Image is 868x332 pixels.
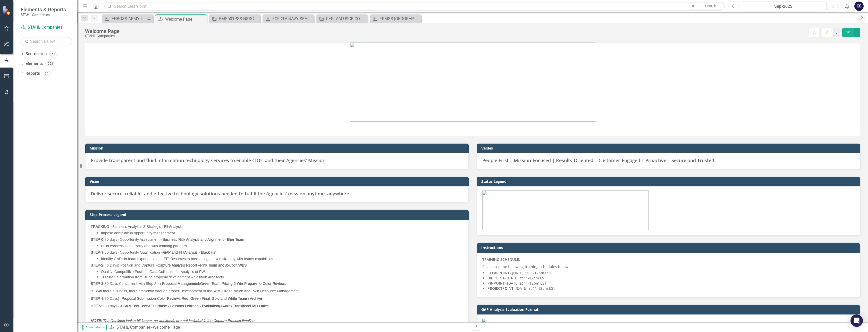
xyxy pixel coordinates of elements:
[487,270,855,276] li: - [DATE] at 11-12pm EST
[740,2,827,11] button: Sep-2025
[487,276,504,280] strong: BIDPOINT
[487,281,505,286] strong: PINPOINT
[101,257,273,261] span: Identify GAPs in team experience and FIT-Resumes to positioning our win strategy with teams capab...
[26,61,43,67] a: Elements
[26,71,40,77] a: Reports
[21,13,66,17] small: STAHL Companies
[21,37,72,46] input: Search Below...
[130,304,219,308] strong: CRs/DRs/BAFO Phase - Lessons Learned - Evaluation
[244,282,263,286] strong: Prepare for
[103,264,119,267] span: (45 Days)
[487,286,855,291] li: - [DATE] at 11-12pm EST
[487,281,855,286] li: - [DATE] at 11-12pm EST
[26,51,47,57] a: Scorecards
[3,6,12,15] img: ClearPoint Strategy
[91,157,325,163] span: Provide transparent and fluid information technology services to enable CIO's and their Agencies'...
[91,238,103,242] strong: STEP-0
[91,304,269,308] span: (30 days) - (
[163,251,184,254] strong: GAP and FIT
[91,297,103,301] strong: STEP-4
[698,3,723,10] button: Search
[103,15,146,22] a: ENBOSS-ARMY-ITES3 SB-221122 (Army National Guard ENBOSS Support Service Sustainment, Enhancement,...
[91,304,103,308] strong: STEP-5
[103,282,105,286] span: (
[224,264,247,267] strong: Solution/WBS
[104,2,725,11] input: Search ClearPoint...
[85,28,120,34] div: Welcome Page
[90,179,466,183] h3: Vision
[112,15,146,22] div: ENBOSS-ARMY-ITES3 SB-221122 (Army National Guard ENBOSS Support Service Sustainment, Enhancement,...
[371,15,420,22] a: FPMSS-[GEOGRAPHIC_DATA]-SEAPORT-242467 (FINANCIAL AND PROGRAM MANAGEMENT SUPPORT SERVICES FPMSS (...
[163,238,244,242] strong: Business Risk Analysis and Alignment - Blue Team
[220,304,269,308] strong: Award) Transition/PMO Office
[487,270,510,275] strong: CLEARPOINT
[21,6,66,13] span: Elements & Reports
[157,297,262,301] strong: Color Reviews Red, Green Final, Gold and White Team / Archive
[153,325,180,330] div: Welcome Page
[482,263,855,269] p: Please see the following training schedules below:
[164,225,182,229] strong: Fit Analysis
[105,282,160,286] span: 30 Days Concurrent with Step 2-4
[91,264,200,267] span: Position and Capture –
[21,24,72,30] a: STAHL Companies
[49,52,57,56] div: 61
[90,213,466,217] h3: Step Process Legend
[91,282,263,286] span: -
[481,146,858,150] h3: Values
[263,282,286,286] strong: Color Reviews
[101,244,187,248] span: Build consensus internally and with teaming partners
[101,276,224,279] span: Transfer information from BD to proposal development – Solution Architects
[350,43,596,122] img: image%20v4.png
[317,15,366,22] a: CENTAM-USCB-COMMERCE-237323: CENSUS BUREAU TRANSFORMATION APPLICATION MODERNIZATION (CENTAM) SEPT...
[326,15,366,22] div: CENTAM-USCB-COMMERCE-237323: CENSUS BUREAU TRANSFORMATION APPLICATION MODERNIZATION (CENTAM) SEPT...
[91,251,216,254] span: (30 days) Opportunity Qualification –
[158,264,197,267] strong: Capture Analysis Report
[160,282,161,286] span: )
[854,2,864,11] button: CS
[210,15,259,22] a: PMS501PSS-NSSC-SEAPORT-240845 (PMS 501 PROFESSIONAL SUPPORT SERVICES (SEAPORT NXG))
[96,289,299,293] span: Win more business, more efficiently through proper Development of the WBS/Organization and Pwin R...
[200,264,224,267] strong: Pink Team and
[481,246,858,250] h3: Instructions
[481,308,858,311] h3: GAP Analysis Evaluation Format
[219,15,259,22] div: PMS501PSS-NSSC-SEAPORT-240845 (PMS 501 PROFESSIONAL SUPPORT SERVICES (SEAPORT NXG))
[487,276,855,281] li: - [DATE] at 11-12pm EST
[122,297,157,301] strong: Proposal Submission-
[85,34,120,38] div: STAHL Companies
[45,62,55,66] div: 263
[101,270,208,274] span: Qualify: Competitive Position, Data Collection for Analysis of PWin
[272,15,313,22] div: FCFDTA-NAVY-SEAPORT-255372: FORCE COMBATIVES AND FORCE DEVELOPMENT TRAINING ANALYST (SEAPORT NXG)...
[264,15,313,22] a: FCFDTA-NAVY-SEAPORT-255372: FORCE COMBATIVES AND FORCE DEVELOPMENT TRAINING ANALYST (SEAPORT NXG)...
[165,16,206,22] div: Welcome Page
[82,325,107,330] span: Administrator
[741,3,825,10] div: Sep-2025
[481,179,858,183] h3: Status Legend
[705,4,716,8] span: Search
[162,282,243,286] strong: Proposal Management/Green Team Pricing 2 Win
[91,264,103,267] strong: STEP-2
[91,282,103,286] strong: STEP-3
[482,190,649,230] img: image%20v3.png
[91,225,109,229] strong: TRACKING
[482,257,520,262] strong: TRAINING SCHEDULE:
[91,319,255,323] span: NOTE: The timelines look a bit longer, as weekends are not included in the Capture Process timeline.
[482,157,714,163] span: People First | Mission-Focused | Results-Oriented | Customer-Engaged | Proactive | Secure and Tru...
[109,325,469,330] div: »
[198,264,200,267] strong: –
[184,251,216,254] strong: Analysis - Black Hat
[90,146,466,150] h3: Mission
[116,325,151,330] a: STAHL Companies
[91,190,349,197] span: Deliver secure, reliable, and effective technology solutions needed to fulfill the Agencies' miss...
[101,231,175,235] span: Impose discipline in opportunity management
[91,225,182,229] span: – Business Analytics & Strategic –
[91,238,244,242] span: (10 days) Opportunity Assessment –
[91,251,103,254] strong: STEP-1
[43,71,51,76] div: 64
[850,314,863,327] div: Open Intercom Messenger
[482,319,855,323] img: mceclip0%20v42.png
[91,297,262,301] span: (30 Days) -
[487,286,513,291] strong: PROJECTPOINT
[380,15,420,22] div: FPMSS-[GEOGRAPHIC_DATA]-SEAPORT-242467 (FINANCIAL AND PROGRAM MANAGEMENT SUPPORT SERVICES FPMSS (...
[121,304,130,308] strong: SSA /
